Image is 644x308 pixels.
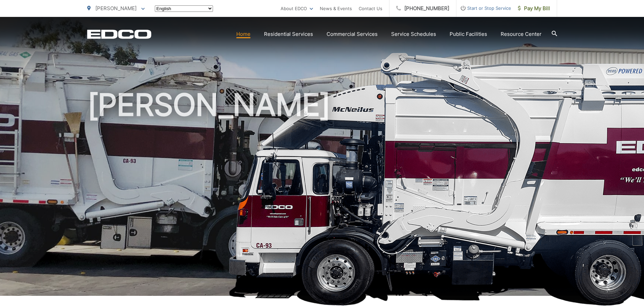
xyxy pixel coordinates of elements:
a: Service Schedules [391,30,436,38]
a: Commercial Services [327,30,378,38]
span: Pay My Bill [518,4,550,13]
a: Resource Center [501,30,542,38]
select: Select a language [155,5,213,12]
span: [PERSON_NAME] [95,5,137,11]
a: Contact Us [359,4,382,13]
a: EDCD logo. Return to the homepage. [87,29,151,39]
a: News & Events [320,4,352,13]
a: Public Facilities [450,30,487,38]
a: Residential Services [264,30,313,38]
h1: [PERSON_NAME] [87,88,557,302]
a: About EDCO [281,4,313,13]
a: Home [236,30,251,38]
